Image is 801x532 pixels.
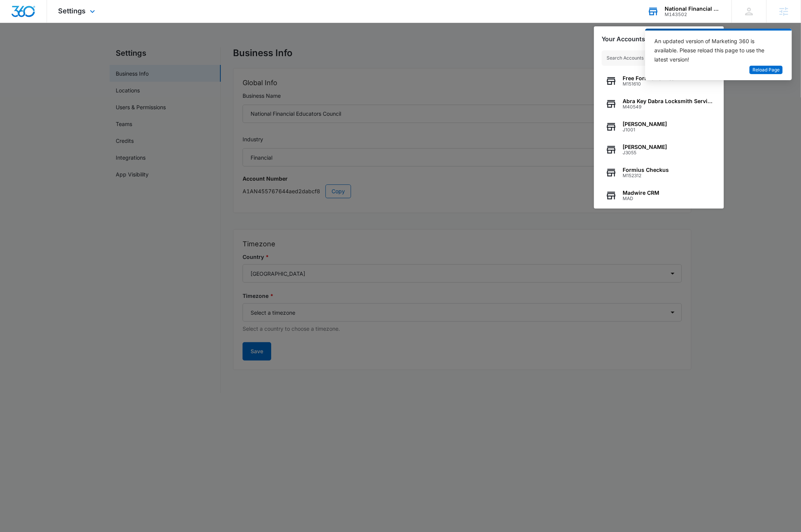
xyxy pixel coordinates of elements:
[623,75,676,81] span: Free Form Swat Test
[654,37,773,64] div: An updated version of Marketing 360 is available. Please reload this page to use the latest version!
[623,196,659,201] span: MAD
[623,81,676,87] span: M151610
[602,70,716,92] button: Free Form Swat TestM151610
[623,150,667,155] span: J3055
[602,92,716,115] button: Abra Key Dabra Locksmith ServicesM40549
[623,173,669,178] span: M152312
[602,161,716,184] button: Formius CheckusM152312
[602,50,716,66] input: Search Accounts
[623,104,712,110] span: M40549
[623,144,667,150] span: [PERSON_NAME]
[58,7,86,15] span: Settings
[749,66,783,74] button: Reload Page
[602,138,716,161] button: [PERSON_NAME]J3055
[623,167,669,173] span: Formius Checkus
[623,190,659,196] span: Madwire CRM
[623,127,667,133] span: J1001
[665,6,720,12] div: account name
[602,36,645,43] h2: Your Accounts
[623,98,712,104] span: Abra Key Dabra Locksmith Services
[602,115,716,138] button: [PERSON_NAME]J1001
[623,121,667,127] span: [PERSON_NAME]
[752,66,780,74] span: Reload Page
[602,184,716,207] button: Madwire CRMMAD
[665,12,720,17] div: account id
